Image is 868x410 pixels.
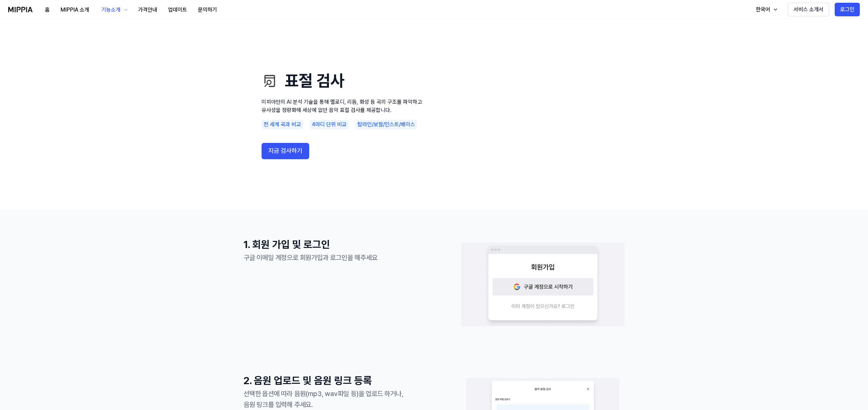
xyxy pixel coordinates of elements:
button: 서비스 소개서 [788,3,829,16]
button: 기능소개 [95,0,133,19]
button: 업데이트 [163,3,193,17]
div: 구글 이메일 계정으로 회원가입과 로그인을 해주세요 [244,252,407,263]
button: MIPPIA 소개 [55,3,95,17]
div: 기능소개 [100,6,122,14]
p: 미피아만의 AI 분석 기술을 통해 멜로디, 리듬, 화성 등 곡의 구조를 파악하고 유사성을 정량화해 세상에 없던 음악 표절 검사를 제공합니다. [262,98,425,114]
button: 한국어 [749,3,782,16]
img: logo [8,7,33,12]
button: 지금 검사하기 [262,143,309,159]
div: 탑라인/보컬/인스트/베이스 [355,120,417,129]
button: 홈 [39,3,55,17]
h1: 표절 검사 [262,69,425,92]
img: step1 [461,242,624,327]
h1: 2. 음원 업로드 및 음원 링크 등록 [244,373,407,388]
a: 업데이트 [163,0,193,19]
div: 한국어 [754,5,771,14]
button: 문의하기 [193,3,222,17]
button: 로그인 [835,3,860,16]
h1: 1. 회원 가입 및 로그인 [244,237,407,252]
button: 가격안내 [133,3,163,17]
div: 전 세계 곡과 비교 [262,120,303,129]
div: 4마디 단위 비교 [310,120,349,129]
div: 선택한 옵션에 따라 음원(mp3, wav파일 등)을 업로드 하거나, 음원 링크를 입력해 주세요. [244,388,407,410]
